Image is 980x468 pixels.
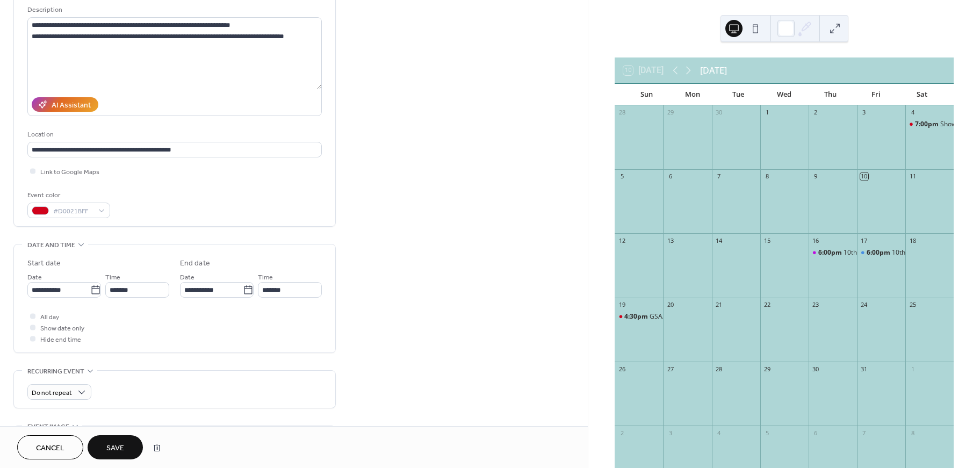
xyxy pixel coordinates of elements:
[763,236,772,244] div: 15
[763,301,772,309] div: 22
[860,172,868,181] div: 10
[36,443,64,454] span: Cancel
[27,190,108,201] div: Event color
[807,84,853,105] div: Thu
[909,236,917,244] div: 18
[27,258,61,269] div: Start date
[892,248,972,257] div: 10th Annual NEON Festival
[860,365,868,373] div: 31
[624,312,650,321] span: 4:30pm
[715,301,723,309] div: 21
[763,429,772,437] div: 5
[853,84,899,105] div: Fri
[40,334,81,345] span: Hide end time
[844,248,924,257] div: 10th Annual NEON Festival
[258,272,273,283] span: Time
[650,312,817,321] div: GSA/VSO Side By Side CommUNITY Play-In & Sing Along
[27,366,84,377] span: Recurring event
[715,365,723,373] div: 28
[905,120,954,129] div: Showcase Performance prior to the VSO: Piano
[818,248,844,257] span: 6:00pm
[17,435,83,459] button: Cancel
[40,323,84,334] span: Show date only
[812,236,820,244] div: 16
[666,301,674,309] div: 20
[860,429,868,437] div: 7
[909,172,917,181] div: 11
[615,312,663,321] div: GSA/VSO Side By Side CommUNITY Play-In & Sing Along
[27,272,42,283] span: Date
[666,429,674,437] div: 3
[618,172,626,181] div: 5
[909,109,917,117] div: 4
[88,435,143,459] button: Save
[32,97,98,112] button: AI Assistant
[857,248,905,257] div: 10th Annual NEON Festival
[27,4,320,16] div: Description
[812,429,820,437] div: 6
[53,206,93,217] span: #D0021BFF
[812,109,820,117] div: 2
[618,365,626,373] div: 26
[40,312,59,323] span: All day
[715,429,723,437] div: 4
[761,84,808,105] div: Wed
[106,443,124,454] span: Save
[669,84,716,105] div: Mon
[763,172,772,181] div: 8
[812,301,820,309] div: 23
[105,272,120,283] span: Time
[860,109,868,117] div: 3
[715,172,723,181] div: 7
[715,84,761,105] div: Tue
[27,240,75,251] span: Date and time
[812,172,820,181] div: 9
[666,365,674,373] div: 27
[623,84,669,105] div: Sun
[40,167,99,178] span: Link to Google Maps
[909,429,917,437] div: 8
[666,172,674,181] div: 6
[618,301,626,309] div: 19
[809,248,857,257] div: 10th Annual NEON Festival
[867,248,892,257] span: 6:00pm
[52,100,91,111] div: AI Assistant
[180,258,210,269] div: End date
[715,236,723,244] div: 14
[666,109,674,117] div: 29
[715,109,723,117] div: 30
[180,272,194,283] span: Date
[32,387,72,399] span: Do not repeat
[618,109,626,117] div: 28
[860,301,868,309] div: 24
[860,236,868,244] div: 17
[909,301,917,309] div: 25
[915,120,940,129] span: 7:00pm
[763,109,772,117] div: 1
[27,129,320,140] div: Location
[27,421,69,433] span: Event image
[909,365,917,373] div: 1
[666,236,674,244] div: 13
[618,236,626,244] div: 12
[700,64,727,77] div: [DATE]
[899,84,945,105] div: Sat
[618,429,626,437] div: 2
[812,365,820,373] div: 30
[763,365,772,373] div: 29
